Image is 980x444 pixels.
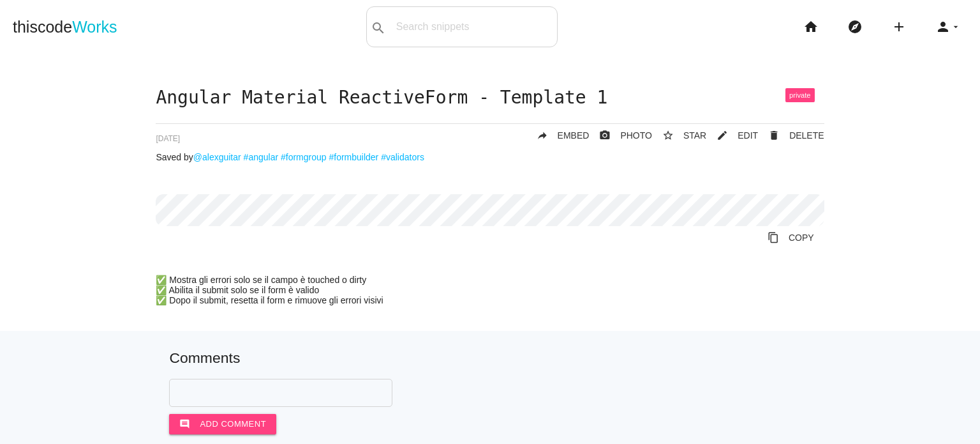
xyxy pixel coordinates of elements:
a: #formbuilder [329,152,378,162]
span: STAR [683,130,706,141]
i: star_border [662,124,674,147]
button: commentAdd comment [169,414,276,434]
a: photo_cameraPHOTO [589,124,652,147]
i: photo_camera [599,124,611,147]
a: #formgroup [281,152,327,162]
span: Works [72,18,117,36]
a: replyEMBED [526,124,590,147]
a: #angular [244,152,279,162]
p: Saved by [156,152,824,162]
i: delete [768,124,780,147]
span: [DATE] [156,134,180,143]
a: @alexguitar [193,152,241,162]
h1: Angular Material ReactiveForm - Template 1 [156,88,824,108]
i: search [371,8,386,49]
button: search [367,7,390,47]
a: mode_editEDIT [706,124,758,147]
i: add [891,6,907,47]
span: EDIT [738,130,758,141]
a: #validators [381,152,424,162]
a: Delete Post [758,124,824,147]
p: ✅ Mostra gli errori solo se il campo è touched o dirty ✅ Abilita il submit solo se il form è vali... [156,275,824,305]
a: thiscodeWorks [13,6,117,47]
input: Search snippets [390,13,557,40]
i: reply [537,124,548,147]
i: comment [179,414,190,434]
i: mode_edit [716,124,728,147]
i: arrow_drop_down [951,6,961,47]
i: home [803,6,819,47]
span: DELETE [789,130,824,141]
span: EMBED [558,130,590,141]
i: person [935,6,951,47]
span: PHOTO [620,130,652,141]
i: explore [847,6,863,47]
button: star_borderSTAR [652,124,706,147]
h5: Comments [169,350,810,366]
a: Copy to Clipboard [757,226,824,249]
i: content_copy [768,226,779,249]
